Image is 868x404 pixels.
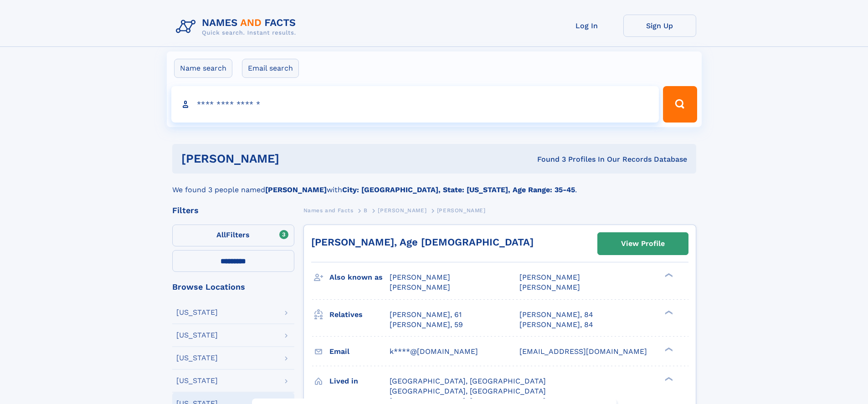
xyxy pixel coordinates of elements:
[378,207,426,214] span: [PERSON_NAME]
[408,154,687,164] div: Found 3 Profiles In Our Records Database
[364,205,368,216] a: B
[172,174,696,195] div: We found 3 people named with .
[329,307,390,322] h3: Relatives
[663,86,697,123] button: Search Button
[329,344,390,359] h3: Email
[172,15,303,39] img: Logo Names and Facts
[663,272,673,278] div: ❯
[176,332,218,339] div: [US_STATE]
[390,320,463,330] a: [PERSON_NAME], 59
[437,207,486,214] span: [PERSON_NAME]
[181,153,408,164] h1: [PERSON_NAME]
[663,309,673,315] div: ❯
[176,377,218,384] div: [US_STATE]
[265,185,327,194] b: [PERSON_NAME]
[390,377,546,385] span: [GEOGRAPHIC_DATA], [GEOGRAPHIC_DATA]
[172,225,294,246] label: Filters
[598,233,688,255] a: View Profile
[329,373,390,389] h3: Lived in
[621,233,665,254] div: View Profile
[519,273,580,281] span: [PERSON_NAME]
[174,59,232,78] label: Name search
[519,283,580,291] span: [PERSON_NAME]
[176,354,218,362] div: [US_STATE]
[663,346,673,352] div: ❯
[519,320,593,330] a: [PERSON_NAME], 84
[390,310,462,320] a: [PERSON_NAME], 61
[176,309,218,316] div: [US_STATE]
[342,185,575,194] b: City: [GEOGRAPHIC_DATA], State: [US_STATE], Age Range: 35-45
[390,387,546,395] span: [GEOGRAPHIC_DATA], [GEOGRAPHIC_DATA]
[378,205,426,216] a: [PERSON_NAME]
[242,59,299,78] label: Email search
[303,205,354,216] a: Names and Facts
[519,310,593,320] a: [PERSON_NAME], 84
[390,273,450,281] span: [PERSON_NAME]
[171,86,659,123] input: search input
[216,230,226,239] span: All
[172,283,294,291] div: Browse Locations
[390,283,450,291] span: [PERSON_NAME]
[364,207,368,214] span: B
[172,206,294,215] div: Filters
[663,376,673,382] div: ❯
[329,270,390,285] h3: Also known as
[519,347,647,356] span: [EMAIL_ADDRESS][DOMAIN_NAME]
[550,15,623,37] a: Log In
[311,236,534,248] a: [PERSON_NAME], Age [DEMOGRAPHIC_DATA]
[623,15,696,37] a: Sign Up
